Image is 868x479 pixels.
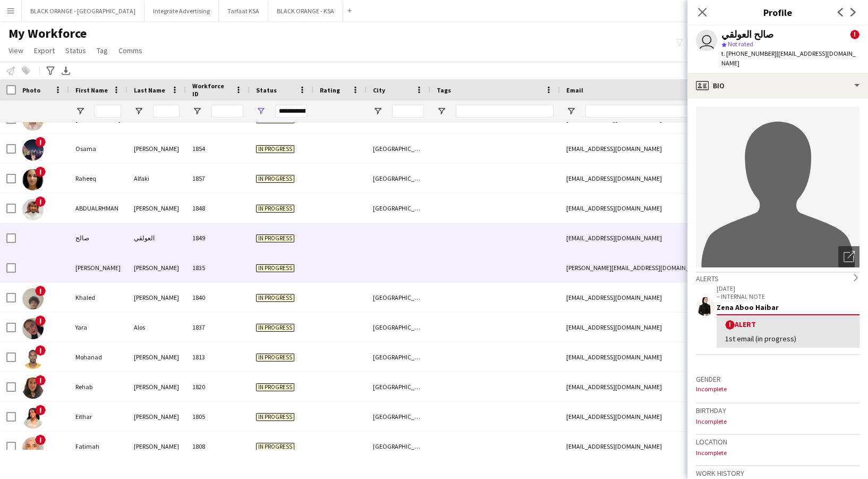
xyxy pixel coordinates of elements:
[560,223,772,253] div: [EMAIL_ADDRESS][DOMAIN_NAME]
[127,402,186,431] div: [PERSON_NAME]
[256,383,294,391] span: In progress
[367,432,430,461] div: [GEOGRAPHIC_DATA]
[367,313,430,342] div: [GEOGRAPHIC_DATA] in [GEOGRAPHIC_DATA]
[838,246,860,267] div: Open photos pop-in
[367,342,430,372] div: [GEOGRAPHIC_DATA]
[687,73,868,98] div: Bio
[134,86,165,94] span: Last Name
[696,449,860,457] p: Incomplete
[256,413,294,421] span: In progress
[69,283,127,312] div: Khaled
[560,372,772,401] div: [EMAIL_ADDRESS][DOMAIN_NAME]
[127,223,186,253] div: العولقي
[268,1,343,21] button: BLACK ORANGE - KSA
[696,417,860,425] p: Incomplete
[186,164,250,193] div: 1857
[22,437,44,458] img: Fatimah Ahmed
[186,342,250,372] div: 1813
[69,432,127,461] div: Fatimah
[35,196,46,207] span: !
[8,26,87,41] span: My Workforce
[560,134,772,163] div: [EMAIL_ADDRESS][DOMAIN_NAME]
[560,164,772,193] div: [EMAIL_ADDRESS][DOMAIN_NAME]
[186,372,250,401] div: 1820
[69,342,127,372] div: Mohanad
[721,49,777,57] span: t. [PHONE_NUMBER]
[127,342,186,372] div: [PERSON_NAME]
[219,1,268,21] button: Tarfaat KSA
[367,402,430,431] div: [GEOGRAPHIC_DATA]
[560,253,772,282] div: [PERSON_NAME][EMAIL_ADDRESS][DOMAIN_NAME]
[35,285,46,296] span: !
[8,46,23,55] span: View
[256,264,294,272] span: In progress
[61,44,90,57] a: Status
[725,320,851,330] div: Alert
[256,205,294,213] span: In progress
[717,292,860,300] p: – INTERNAL NOTE
[22,288,44,309] img: Khaled Ahmed
[97,46,108,55] span: Tag
[92,44,112,57] a: Tag
[114,44,147,57] a: Comms
[367,372,430,401] div: [GEOGRAPHIC_DATA]
[153,105,180,117] input: Last Name Filter Input
[127,283,186,312] div: [PERSON_NAME]
[725,334,851,343] div: 1st email (in progress)
[192,82,231,98] span: Workforce ID
[186,283,250,312] div: 1840
[320,86,340,94] span: Rating
[437,106,446,116] button: Open Filter Menu
[186,223,250,253] div: 1849
[696,437,860,447] h3: Location
[560,283,772,312] div: [EMAIL_ADDRESS][DOMAIN_NAME]
[127,372,186,401] div: [PERSON_NAME]
[75,106,85,116] button: Open Filter Menu
[192,106,202,116] button: Open Filter Menu
[127,164,186,193] div: Alfaki
[850,30,860,39] span: !
[367,194,430,223] div: [GEOGRAPHIC_DATA]
[367,283,430,312] div: [GEOGRAPHIC_DATA]
[696,374,860,384] h3: Gender
[456,105,554,117] input: Tags Filter Input
[186,194,250,223] div: 1848
[566,106,576,116] button: Open Filter Menu
[725,320,735,330] span: !
[211,105,243,117] input: Workforce ID Filter Input
[256,443,294,451] span: In progress
[65,46,86,55] span: Status
[69,253,127,282] div: [PERSON_NAME]
[95,105,121,117] input: First Name Filter Input
[367,164,430,193] div: [GEOGRAPHIC_DATA]
[256,324,294,332] span: In progress
[22,318,44,339] img: Yara Alos
[69,134,127,163] div: Osama
[35,375,46,385] span: !
[256,354,294,362] span: In progress
[22,139,44,161] img: Osama Mohammed
[696,385,727,393] span: Incomplete
[69,372,127,401] div: Rehab
[717,302,860,312] div: Zena Aboo Haibar
[560,194,772,223] div: [EMAIL_ADDRESS][DOMAIN_NAME]
[22,377,44,399] img: Rehab Ahmed
[256,106,266,116] button: Open Filter Menu
[134,106,143,116] button: Open Filter Menu
[696,406,860,415] h3: Birthday
[75,86,108,94] span: First Name
[69,164,127,193] div: Raheeq
[696,468,860,478] h3: Work history
[22,407,44,428] img: Eithar Abdelrahim
[560,402,772,431] div: [EMAIL_ADDRESS][DOMAIN_NAME]
[127,253,186,282] div: [PERSON_NAME]
[44,64,57,77] app-action-btn: Advanced filters
[256,294,294,302] span: In progress
[22,199,44,220] img: ABDUALRHMAN MOHAMMED AHMED
[35,405,46,415] span: !
[256,86,277,94] span: Status
[256,175,294,183] span: In progress
[69,223,127,253] div: صالح
[186,432,250,461] div: 1808
[69,402,127,431] div: Eithar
